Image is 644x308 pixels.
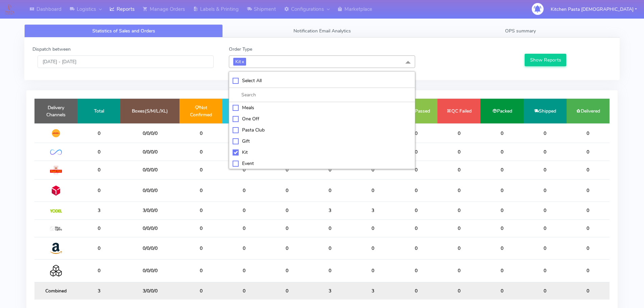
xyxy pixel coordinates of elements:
td: 3 [77,282,120,300]
td: Delivered [567,99,610,123]
td: 0 [395,161,437,179]
td: 0 [77,237,120,259]
td: 0 [480,260,523,282]
td: 0/0/0/0 [120,179,180,202]
div: Select All [233,77,411,84]
td: Confirmed [222,99,265,123]
span: OPS summary [505,28,536,34]
td: 0 [352,219,395,237]
img: DPD [50,185,62,196]
td: 0 [524,143,567,161]
td: 0 [180,143,222,161]
td: 0 [180,202,222,219]
td: 0/0/0/0 [120,123,180,143]
img: Yodel [50,209,62,213]
td: 0 [77,123,120,143]
span: Statistics of Sales and Orders [92,28,155,34]
td: QC Passed [395,99,437,123]
td: 0 [395,219,437,237]
td: 0 [437,179,480,202]
span: Notification Email Analytics [293,28,351,34]
td: 0 [352,179,395,202]
td: 0 [437,202,480,219]
button: Kitchen Pasta [DEMOGRAPHIC_DATA] [546,2,642,16]
td: 0 [77,143,120,161]
td: 0 [222,123,265,143]
td: 0 [309,179,352,202]
td: 0 [567,219,610,237]
td: 0 [265,260,308,282]
input: Pick the Daterange [38,55,214,68]
td: 0/0/0/0 [120,237,180,259]
input: multiselect-search [233,91,411,98]
td: 0 [180,161,222,179]
td: 0 [480,282,523,300]
td: 0 [480,143,523,161]
td: 0/0/0/0 [120,260,180,282]
td: 3 [309,282,352,300]
img: Collection [50,265,62,277]
td: 0 [567,260,610,282]
td: 0 [395,179,437,202]
td: 0 [222,237,265,259]
td: 3/0/0/0 [120,202,180,219]
td: 0 [567,143,610,161]
td: 0 [437,282,480,300]
td: 0 [222,143,265,161]
img: OnFleet [50,149,62,155]
td: 0/0/0/0 [120,219,180,237]
td: 0 [180,179,222,202]
td: 0 [309,260,352,282]
td: 0 [437,123,480,143]
td: 0 [480,161,523,179]
td: 0 [352,260,395,282]
td: 0 [437,260,480,282]
td: 0 [480,179,523,202]
td: 0 [524,123,567,143]
td: 0 [180,123,222,143]
td: 0 [222,161,265,179]
td: 0 [265,179,308,202]
td: 0 [265,282,308,300]
td: 0 [437,237,480,259]
td: 0 [567,123,610,143]
td: 3 [309,202,352,219]
label: Order Type [229,46,252,53]
td: 0 [437,161,480,179]
td: 0 [480,202,523,219]
td: Boxes(S/M/L/XL) [120,99,180,123]
td: Combined [34,282,77,300]
td: 3 [352,202,395,219]
td: 0 [567,179,610,202]
td: 0 [180,260,222,282]
td: QC Failed [437,99,480,123]
td: 3/0/0/0 [120,282,180,300]
td: Shipped [524,99,567,123]
td: 0 [524,219,567,237]
td: 0 [222,282,265,300]
td: 0 [395,202,437,219]
td: 0 [265,161,308,179]
td: 3 [77,202,120,219]
td: 0 [222,202,265,219]
td: 0 [180,282,222,300]
td: 0 [395,237,437,259]
td: 0 [77,260,120,282]
td: 0 [567,202,610,219]
td: 0 [567,282,610,300]
td: 0 [309,219,352,237]
div: Meals [233,104,411,111]
td: 0 [222,219,265,237]
img: Amazon [50,242,62,254]
label: Dispatch between [32,46,71,53]
td: 0 [524,237,567,259]
td: 0 [524,202,567,219]
td: 0 [395,282,437,300]
td: 0 [77,219,120,237]
td: 0 [352,237,395,259]
div: Kit [233,149,411,156]
td: Delivery Channels [34,99,77,123]
td: 0 [265,237,308,259]
td: 0 [480,219,523,237]
td: 0/0/0/0 [120,161,180,179]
